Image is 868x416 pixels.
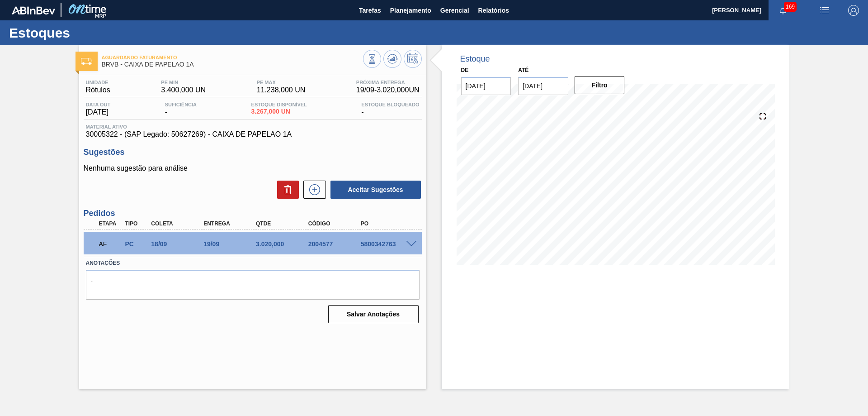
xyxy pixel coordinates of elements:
[257,80,306,85] span: PE MAX
[306,220,365,227] div: Código
[86,86,110,94] span: Rótulos
[163,102,199,116] div: -
[201,240,260,248] div: 19/09/2025
[9,28,170,38] h1: Estoques
[149,220,208,227] div: Coleta
[257,86,306,94] span: 11.238,000 UN
[161,86,206,94] span: 3.400,000 UN
[363,50,381,68] button: Visão Geral dos Estoques
[12,6,55,14] img: TNhmsLtSVTkK8tSr43FrP2fwEKptu5GPRR3wAAAABJRU5ErkJggg==
[84,148,422,157] h3: Sugestões
[359,102,421,116] div: -
[326,180,422,200] div: Aceitar Sugestões
[86,102,111,107] span: Data out
[361,102,419,107] span: Estoque Bloqueado
[575,76,625,94] button: Filtro
[518,77,568,95] input: dd/mm/yyyy
[330,181,421,199] button: Aceitar Sugestões
[769,4,797,17] button: Notificações
[97,220,124,227] div: Etapa
[84,209,422,218] h3: Pedidos
[81,58,92,65] img: Ícone
[86,270,420,300] textarea: .
[254,240,312,248] div: 3.020,000
[86,130,420,139] span: 30005322 - (SAP Legado: 50627269) - CAIXA DE PAPELAO 1A
[461,67,469,73] label: De
[359,240,417,248] div: 5800342763
[848,5,859,16] img: Logout
[460,54,490,64] div: Estoque
[356,80,420,85] span: Próxima Entrega
[102,61,363,68] span: BRVB - CAIXA DE PAPELAO 1A
[390,5,431,16] span: Planejamento
[86,108,111,116] span: [DATE]
[165,102,197,107] span: Suficiência
[819,5,830,16] img: userActions
[784,2,797,12] span: 169
[254,220,312,227] div: Qtde
[161,80,206,85] span: PE MIN
[86,80,110,85] span: Unidade
[359,220,417,227] div: PO
[201,220,260,227] div: Entrega
[123,220,150,227] div: Tipo
[97,234,124,254] div: Aguardando Faturamento
[273,181,299,199] div: Excluir Sugestões
[383,50,401,68] button: Atualizar Gráfico
[440,5,469,16] span: Gerencial
[404,50,422,68] button: Programar Estoque
[461,77,511,95] input: dd/mm/yyyy
[518,67,528,73] label: Até
[86,257,420,270] label: Anotações
[99,240,122,248] p: AF
[299,181,326,199] div: Nova sugestão
[478,5,509,16] span: Relatórios
[356,86,420,94] span: 19/09 - 3.020,000 UN
[149,240,208,248] div: 18/09/2025
[328,305,419,323] button: Salvar Anotações
[84,164,422,172] p: Nenhuma sugestão para análise
[86,124,420,129] span: Material ativo
[102,55,363,60] span: Aguardando Faturamento
[251,102,307,107] span: Estoque Disponível
[251,108,307,115] span: 3.267,000 UN
[306,240,365,248] div: 2004577
[359,5,381,16] span: Tarefas
[123,240,150,248] div: Pedido de Compra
